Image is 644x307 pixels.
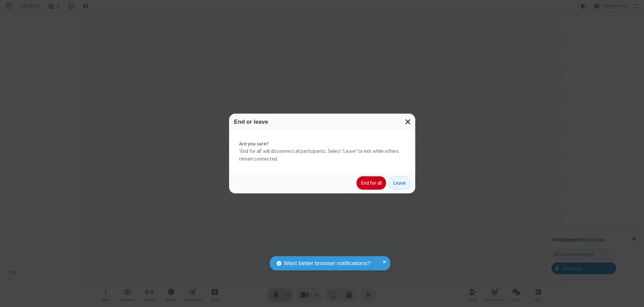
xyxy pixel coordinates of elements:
button: End for all [357,176,386,190]
button: Close modal [401,114,415,130]
div: 'End for all' will disconnect all participants. Select 'Leave' to exit while others remain connec... [229,130,415,173]
button: Leave [389,176,410,190]
span: Want better browser notifications? [284,259,370,268]
h3: End or leave [234,119,410,125]
strong: Are you sure? [239,140,405,148]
